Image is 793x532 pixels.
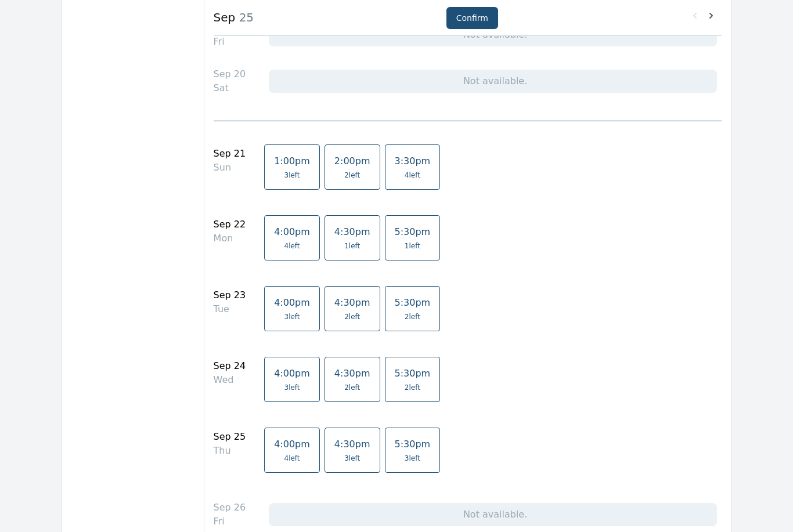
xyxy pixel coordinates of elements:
span: 3 left [405,454,420,464]
span: 25 [235,10,254,24]
span: 4:00pm [274,368,310,379]
span: 4 left [284,242,300,251]
span: 4:00pm [274,439,310,450]
span: 3 left [284,313,300,322]
div: Sep 22 [214,218,246,232]
span: 3 left [284,383,300,393]
div: Sep 21 [214,147,246,161]
div: Not available. [269,70,717,93]
div: Fri [214,515,246,529]
span: 1:00pm [274,156,310,167]
button: Confirm [446,7,498,29]
span: 4:00pm [274,227,310,238]
div: Sep 24 [214,360,246,374]
div: Thu [214,444,246,458]
span: 1 left [405,242,420,251]
span: 4 left [284,454,300,464]
span: 4:30pm [334,439,370,450]
span: 4:30pm [334,368,370,379]
span: 4:30pm [334,227,370,238]
span: 5:30pm [395,298,431,309]
div: Sep 26 [214,501,246,515]
div: Mon [214,232,246,246]
div: Tue [214,303,246,317]
span: 5:30pm [395,368,431,379]
div: Sep 20 [214,68,246,82]
span: 4:30pm [334,298,370,309]
span: 2 left [344,383,360,393]
span: 2 left [344,171,360,180]
span: 3:30pm [395,156,431,167]
span: 3 left [284,171,300,180]
div: Sep 25 [214,430,246,444]
span: 2 left [405,383,420,393]
div: Sun [214,161,246,175]
div: Sep 23 [214,289,246,303]
div: Not available. [269,504,717,527]
div: Fri [214,35,246,49]
span: 3 left [344,454,360,464]
strong: Sep [214,10,236,24]
span: 2 left [405,313,420,322]
span: 4 left [405,171,420,180]
span: 5:30pm [395,439,431,450]
span: 1 left [344,242,360,251]
span: 2:00pm [334,156,370,167]
span: 4:00pm [274,298,310,309]
div: Sat [214,82,246,96]
span: 2 left [344,313,360,322]
span: 5:30pm [395,227,431,238]
div: Wed [214,374,246,388]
